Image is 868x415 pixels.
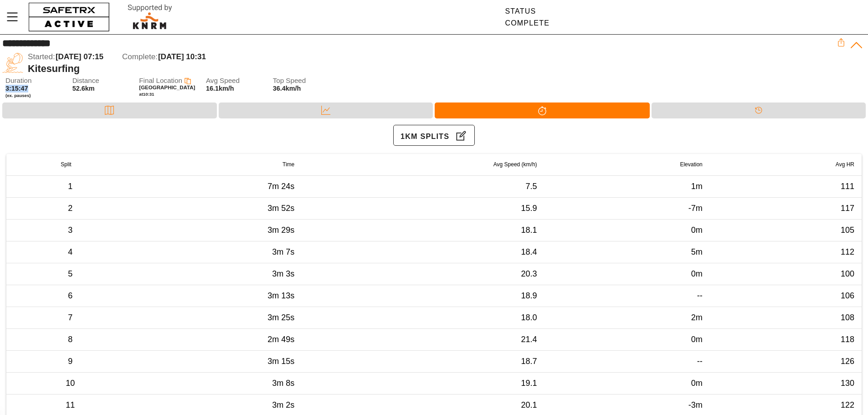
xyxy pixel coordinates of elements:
th: Split [6,154,134,176]
span: 19.1 [521,379,537,388]
td: 111 [710,176,862,198]
td: 100 [710,263,862,285]
div: Kitesurfing [28,63,837,75]
img: KITE_SURFING.svg [2,52,23,73]
span: 1km Splits [401,129,449,143]
span: Distance [72,77,131,85]
div: Splits [435,102,650,118]
span: 3m 13s [267,291,294,300]
span: 6 [68,291,72,300]
span: 5 [68,269,72,278]
span: 10 [66,379,75,388]
span: 7m 24s [267,182,294,191]
span: [DATE] 10:31 [158,52,206,61]
span: 3m 2s [272,400,294,410]
div: Status [505,7,550,15]
td: 106 [710,285,862,307]
th: Avg HR [710,154,862,176]
td: 5m [544,241,710,263]
span: 3m 3s [272,269,294,278]
td: 0m [544,373,710,395]
span: 2 [68,204,72,213]
td: 112 [710,241,862,263]
td: 0m [544,220,710,241]
td: 130 [710,373,862,395]
span: 3:15:47 [5,85,28,92]
span: 3m 15s [267,357,294,366]
span: (ex. pauses) [5,93,64,98]
span: [GEOGRAPHIC_DATA] [139,85,195,90]
span: 9 [68,357,72,366]
td: -7m [544,198,710,220]
span: 2m 49s [267,335,294,344]
span: 3m 7s [272,247,294,256]
span: 3m 52s [267,204,294,213]
span: 3 [68,225,72,235]
td: 1m [544,176,710,198]
span: 36.4km/h [273,85,301,92]
span: 21.4 [521,335,537,344]
span: Avg Speed [206,77,264,85]
span: 52.6km [72,85,95,92]
span: Complete: [122,52,158,61]
span: at 10:31 [139,92,154,97]
span: 16.1km/h [206,85,234,92]
span: 11 [66,400,75,410]
span: 20.1 [521,400,537,410]
td: -- [544,351,710,373]
span: 3m 25s [267,313,294,322]
div: Timeline [652,102,866,118]
img: RescueLogo.svg [117,2,183,32]
td: 2m [544,307,710,329]
td: 0m [544,329,710,351]
span: 7.5 [526,182,537,191]
th: Time [134,154,302,176]
td: 0m [544,263,710,285]
span: 18.4 [521,247,537,256]
span: Top Speed [273,77,331,85]
td: 126 [710,351,862,373]
td: -- [544,285,710,307]
span: 18.7 [521,357,537,366]
span: Duration [5,77,64,85]
div: Complete [505,19,550,27]
span: Started: [28,52,55,61]
span: 7 [68,313,72,322]
span: 4 [68,247,72,256]
td: 108 [710,307,862,329]
span: 15.9 [521,204,537,213]
div: Map [2,102,217,118]
span: 20.3 [521,269,537,278]
span: 18.0 [521,313,537,322]
span: Final Location [139,77,182,84]
td: 117 [710,198,862,220]
span: 3m 29s [267,225,294,235]
td: 118 [710,329,862,351]
th: Elevation [544,154,710,176]
div: Data [219,102,433,118]
span: 18.9 [521,291,537,300]
th: Avg Speed (km/h) [302,154,544,176]
span: [DATE] 07:15 [56,52,103,61]
span: 3m 8s [272,379,294,388]
span: 18.1 [521,225,537,235]
span: 8 [68,335,72,344]
button: 1km Splits [393,125,475,146]
td: 105 [710,220,862,241]
span: 1 [68,182,72,191]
